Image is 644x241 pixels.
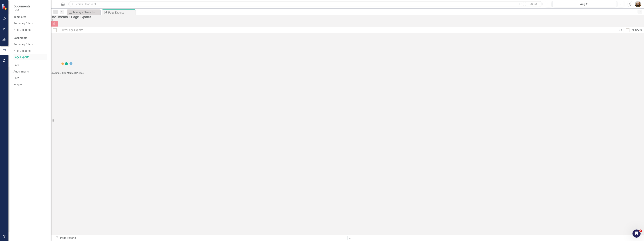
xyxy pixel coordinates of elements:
a: Attachments [14,70,47,74]
a: Summary Briefs [14,22,47,26]
input: Search ClearPoint... [68,1,543,7]
img: ClearPoint Strategy [2,4,8,10]
iframe: Intercom live chat [633,230,641,238]
div: All Users [632,28,642,32]
a: Page Exports [14,55,47,59]
div: Templates [14,15,47,19]
span: Search [530,3,537,5]
div: Aug-25 [554,2,616,6]
div: Documents » Page Exports [51,15,642,19]
a: Manage Elements [68,10,100,14]
div: Page Exports [108,10,135,15]
img: Jennifer Siddoway [635,1,641,7]
div: Files [14,63,47,67]
input: Filter Page Exports... [59,27,617,33]
button: Aug-25 [552,1,617,7]
a: Images [14,83,47,87]
a: Files [14,76,47,80]
div: Loading... One Moment Please [51,71,84,75]
div: Page Exports [55,236,345,240]
span: 5 [639,230,642,232]
div: Documents [14,36,47,40]
div: Manage Elements [73,10,100,14]
a: Summary Briefs [14,43,47,46]
a: HTML Exports [14,49,47,53]
small: FDLE [14,8,31,11]
a: HTML Exports [14,28,47,32]
div: FDLE [51,19,642,21]
button: Search [525,2,542,6]
span: Documents [14,4,31,8]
